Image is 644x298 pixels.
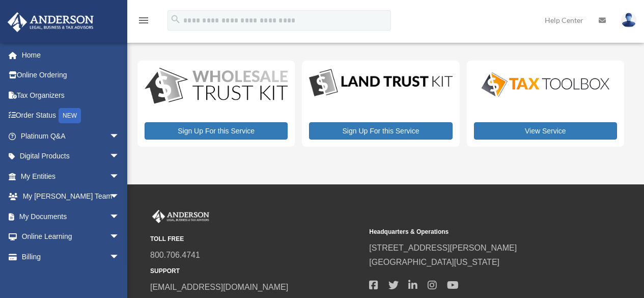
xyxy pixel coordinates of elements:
img: Anderson Advisors Platinum Portal [150,210,211,223]
span: arrow_drop_down [109,206,130,227]
a: My Documentsarrow_drop_down [7,206,135,227]
span: arrow_drop_down [109,146,130,167]
a: Home [7,45,135,65]
a: Billingarrow_drop_down [7,247,135,267]
span: arrow_drop_down [109,166,130,187]
a: My [PERSON_NAME] Teamarrow_drop_down [7,186,135,207]
a: [GEOGRAPHIC_DATA][US_STATE] [369,258,499,266]
a: Online Learningarrow_drop_down [7,227,135,247]
img: User Pic [621,13,636,28]
i: search [170,14,181,25]
a: Sign Up For this Service [145,122,288,140]
span: arrow_drop_down [109,186,130,207]
a: [STREET_ADDRESS][PERSON_NAME] [369,243,517,252]
img: Anderson Advisors Platinum Portal [5,12,97,32]
span: arrow_drop_down [109,247,130,267]
a: Tax Organizers [7,85,135,105]
a: Sign Up For this Service [309,122,452,140]
a: Order StatusNEW [7,105,135,126]
div: NEW [59,108,81,123]
a: menu [137,18,150,26]
small: SUPPORT [150,266,362,277]
small: Headquarters & Operations [369,227,581,237]
a: Online Ordering [7,65,135,86]
span: arrow_drop_down [109,126,130,147]
img: LandTrust_lgo-1.jpg [309,68,452,98]
a: Platinum Q&Aarrow_drop_down [7,126,135,146]
span: arrow_drop_down [109,227,130,248]
a: View Service [474,122,617,140]
small: TOLL FREE [150,234,362,245]
a: [EMAIL_ADDRESS][DOMAIN_NAME] [150,283,288,291]
a: 800.706.4741 [150,251,200,259]
img: WS-Trust-Kit-lgo-1.jpg [145,68,288,105]
a: My Entitiesarrow_drop_down [7,166,135,186]
a: Digital Productsarrow_drop_down [7,146,130,167]
i: menu [137,14,150,26]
